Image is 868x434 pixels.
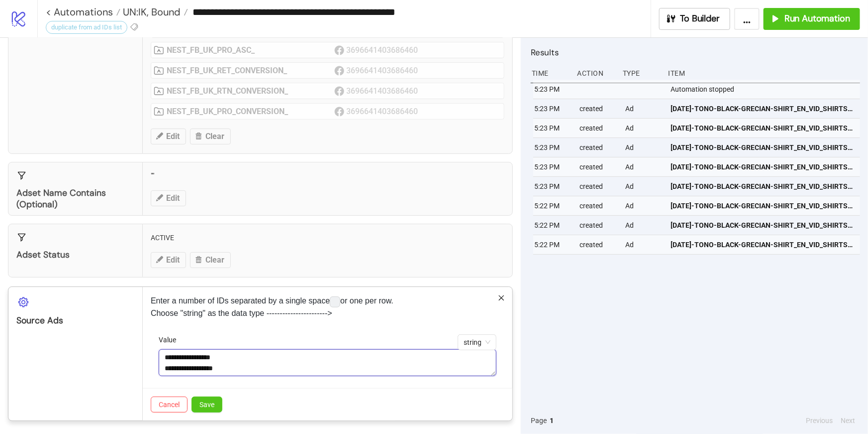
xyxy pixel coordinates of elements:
div: created [579,99,618,118]
span: [DATE]-TONO-BLACK-GRECIAN-SHIRT_EN_VID_SHIRTS_CP_13082025_M_CC_SC24_None__ [671,239,856,250]
span: [DATE]-TONO-BLACK-GRECIAN-SHIRT_EN_VID_SHIRTS_CP_13082025_M_CC_SC24_None__ [671,142,856,153]
span: To Builder [680,13,720,24]
div: 5:23 PM [533,177,572,196]
span: [DATE]-TONO-BLACK-GRECIAN-SHIRT_EN_VID_SHIRTS_CP_13082025_M_CC_SC24_None__ [671,123,856,134]
div: created [579,157,618,176]
div: created [579,119,618,138]
label: Value [159,334,183,345]
div: Action [577,64,615,83]
span: string [464,335,490,350]
div: Ad [624,196,663,215]
a: [DATE]-TONO-BLACK-GRECIAN-SHIRT_EN_VID_SHIRTS_CP_13082025_M_CC_SC24_None__ [671,138,856,157]
div: Type [622,64,661,83]
div: 5:23 PM [533,157,572,176]
div: created [579,235,618,254]
a: [DATE]-TONO-BLACK-GRECIAN-SHIRT_EN_VID_SHIRTS_CP_13082025_M_CC_SC24_None__ [671,216,856,235]
button: Cancel [151,397,188,413]
div: Source Ads [16,315,134,326]
a: [DATE]-TONO-BLACK-GRECIAN-SHIRT_EN_VID_SHIRTS_CP_13082025_M_CC_SC24_None__ [671,235,856,254]
div: Ad [624,216,663,235]
h2: Results [531,46,860,59]
div: Ad [624,138,663,157]
div: duplicate from ad IDs list [46,21,127,34]
div: Ad [624,99,663,118]
div: Automation stopped [670,80,863,99]
span: [DATE]-TONO-BLACK-GRECIAN-SHIRT_EN_VID_SHIRTS_CP_13082025_M_CC_SC24_None__ [671,103,856,114]
span: close [498,294,505,301]
textarea: Value [159,349,496,376]
div: 5:22 PM [533,216,572,235]
button: 1 [547,415,557,426]
span: [DATE]-TONO-BLACK-GRECIAN-SHIRT_EN_VID_SHIRTS_CP_13082025_M_CC_SC24_None__ [671,200,856,211]
div: Ad [624,119,663,138]
a: [DATE]-TONO-BLACK-GRECIAN-SHIRT_EN_VID_SHIRTS_CP_13082025_M_CC_SC24_None__ [671,157,856,176]
div: 5:23 PM [533,99,572,118]
div: Time [531,64,570,83]
div: 5:23 PM [533,138,572,157]
div: 5:23 PM [533,80,572,99]
span: [DATE]-TONO-BLACK-GRECIAN-SHIRT_EN_VID_SHIRTS_CP_13082025_M_CC_SC24_None__ [671,161,856,172]
div: 5:22 PM [533,235,572,254]
button: Next [838,415,858,426]
div: Item [668,64,861,83]
span: Page [531,415,547,426]
div: 5:23 PM [533,119,572,138]
a: [DATE]-TONO-BLACK-GRECIAN-SHIRT_EN_VID_SHIRTS_CP_13082025_M_CC_SC24_None__ [671,196,856,215]
p: Enter a number of IDs separated by a single space or one per row. Choose "string" as the data typ... [151,295,504,319]
span: [DATE]-TONO-BLACK-GRECIAN-SHIRT_EN_VID_SHIRTS_CP_13082025_M_CC_SC24_None__ [671,181,856,192]
a: [DATE]-TONO-BLACK-GRECIAN-SHIRT_EN_VID_SHIRTS_CP_13082025_M_CC_SC24_None__ [671,99,856,118]
div: Ad [624,157,663,176]
a: < Automations [46,7,120,17]
span: Cancel [159,401,180,409]
span: Run Automation [784,13,850,24]
span: Save [199,401,214,409]
div: created [579,216,618,235]
button: Run Automation [764,8,860,30]
a: [DATE]-TONO-BLACK-GRECIAN-SHIRT_EN_VID_SHIRTS_CP_13082025_M_CC_SC24_None__ [671,177,856,196]
span: [DATE]-TONO-BLACK-GRECIAN-SHIRT_EN_VID_SHIRTS_CP_13082025_M_CC_SC24_None__ [671,220,856,231]
div: Ad [624,235,663,254]
div: 5:22 PM [533,196,572,215]
a: [DATE]-TONO-BLACK-GRECIAN-SHIRT_EN_VID_SHIRTS_CP_13082025_M_CC_SC24_None__ [671,119,856,138]
button: To Builder [659,8,731,30]
div: created [579,138,618,157]
a: UN:IK, Bound [120,7,188,17]
div: created [579,177,618,196]
button: ... [734,8,760,30]
div: Ad [624,177,663,196]
span: UN:IK, Bound [120,5,181,18]
button: Save [192,397,222,413]
div: created [579,196,618,215]
button: Previous [803,415,836,426]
